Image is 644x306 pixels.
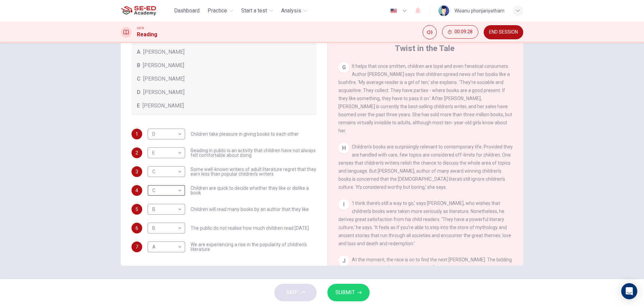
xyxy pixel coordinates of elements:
[136,188,138,193] span: 4
[191,167,317,176] span: Some well-known writers of adult literature regret that they earn less than popular children’s wr...
[191,226,309,230] span: The public do not realise how much children read [DATE]
[137,102,140,110] span: E
[137,26,144,31] span: CEFR
[338,63,512,133] span: It helps that once smitten, children are loyal and even fanatical consumers. Author [PERSON_NAME]...
[191,242,317,252] span: We are experiencing a rise in the popularity of children’s literature
[136,132,138,136] span: 1
[395,43,454,54] h4: Twist in the Tale
[335,288,355,297] span: SUBMIT
[121,4,156,17] img: SE-ED Academy logo
[281,7,301,15] span: Analysis
[136,245,138,249] span: 7
[148,125,183,144] div: D
[442,25,478,39] div: Hide
[143,61,184,70] span: [PERSON_NAME]
[148,219,183,238] div: B
[423,25,437,39] div: Mute
[143,102,184,110] span: [PERSON_NAME]
[191,186,317,195] span: Children are quick to decide whether they like or dislike a book
[136,169,138,174] span: 3
[148,162,183,181] div: C
[338,144,513,190] span: Children’s books are surprisingly relevant to contemporary life. Provided they are handled with c...
[278,5,310,17] button: Analysis
[442,25,478,39] button: 00:09:28
[241,7,267,15] span: Start a test
[338,256,349,266] div: J
[143,75,184,83] span: [PERSON_NAME]
[438,5,449,16] img: Profile picture
[238,5,276,17] button: Start a test
[621,283,637,299] div: Open Intercom Messenger
[143,48,184,56] span: [PERSON_NAME]
[338,143,349,154] div: H
[148,200,183,219] div: B
[148,143,183,163] div: E
[137,48,141,56] span: A
[191,207,309,212] span: Children will read many books by an author that they like
[489,30,518,35] span: END SESSION
[137,31,157,39] h1: Reading
[143,88,184,96] span: [PERSON_NAME]
[136,226,138,230] span: 6
[338,62,349,73] div: G
[136,207,138,212] span: 5
[208,7,227,15] span: Practice
[484,25,523,39] button: END SESSION
[338,199,349,210] div: I
[121,4,171,17] a: SE-ED Academy logo
[327,284,370,301] button: SUBMIT
[171,5,202,17] button: Dashboard
[389,8,398,13] img: en
[174,7,200,15] span: Dashboard
[191,148,317,158] span: Reading in public is an activity that children have not always felt comfortable about doing
[454,29,473,35] span: 00:09:28
[137,75,141,83] span: C
[338,257,512,303] span: At the moment, the race is on to find the next [PERSON_NAME]. The bidding for new books at [GEOGR...
[136,150,138,155] span: 2
[191,132,299,136] span: Children take pleasure in giving books to each other
[205,5,236,17] button: Practice
[148,237,183,257] div: A
[454,7,504,15] div: Wisanu phonjariyatham
[148,181,183,200] div: C
[137,61,140,70] span: B
[137,88,141,96] span: D
[338,201,511,246] span: 'I think there’s still a way to go,’ says [PERSON_NAME], who wishes that children’s books were ta...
